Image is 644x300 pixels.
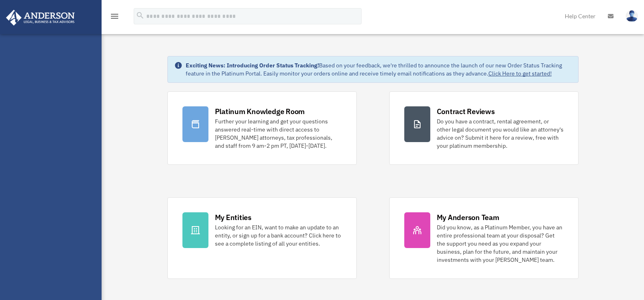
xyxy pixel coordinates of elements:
div: Contract Reviews [437,106,495,117]
div: Further your learning and get your questions answered real-time with direct access to [PERSON_NAM... [215,117,342,150]
div: Looking for an EIN, want to make an update to an entity, or sign up for a bank account? Click her... [215,223,342,248]
div: Based on your feedback, we're thrilled to announce the launch of our new Order Status Tracking fe... [186,61,572,78]
img: User Pic [626,10,638,22]
div: My Entities [215,212,252,222]
img: Anderson Advisors Platinum Portal [4,10,77,26]
a: My Entities Looking for an EIN, want to make an update to an entity, or sign up for a bank accoun... [167,197,357,279]
a: My Anderson Team Did you know, as a Platinum Member, you have an entire professional team at your... [389,197,579,279]
a: Contract Reviews Do you have a contract, rental agreement, or other legal document you would like... [389,91,579,165]
div: Do you have a contract, rental agreement, or other legal document you would like an attorney's ad... [437,117,564,150]
a: menu [110,14,119,21]
div: My Anderson Team [437,212,499,222]
i: search [136,11,145,20]
a: Platinum Knowledge Room Further your learning and get your questions answered real-time with dire... [167,91,357,165]
a: Click Here to get started! [488,70,552,77]
div: Platinum Knowledge Room [215,106,305,117]
i: menu [110,11,119,21]
div: Did you know, as a Platinum Member, you have an entire professional team at your disposal? Get th... [437,223,564,264]
strong: Exciting News: Introducing Order Status Tracking! [186,62,319,69]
